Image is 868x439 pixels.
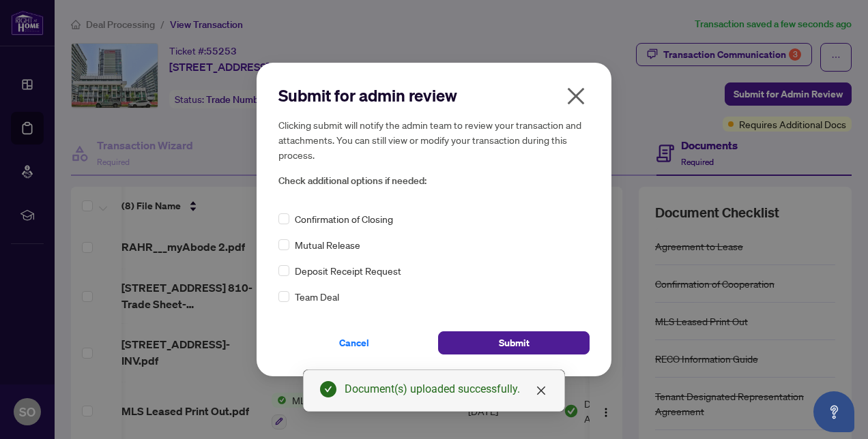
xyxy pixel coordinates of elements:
span: Deposit Receipt Request [295,263,401,278]
div: Document(s) uploaded successfully. [345,381,548,397]
h2: Submit for admin review [278,85,590,106]
span: close [536,385,547,396]
span: check-circle [320,381,336,397]
span: Mutual Release [295,237,360,252]
span: Cancel [339,332,369,354]
button: Open asap [813,391,854,432]
span: close [565,85,587,107]
button: Submit [438,331,590,354]
span: Check additional options if needed: [278,173,590,189]
button: Cancel [278,331,430,354]
span: Team Deal [295,289,339,304]
span: Confirmation of Closing [295,211,393,226]
span: Submit [499,332,530,354]
h5: Clicking submit will notify the admin team to review your transaction and attachments. You can st... [278,117,590,162]
a: Close [534,383,549,398]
